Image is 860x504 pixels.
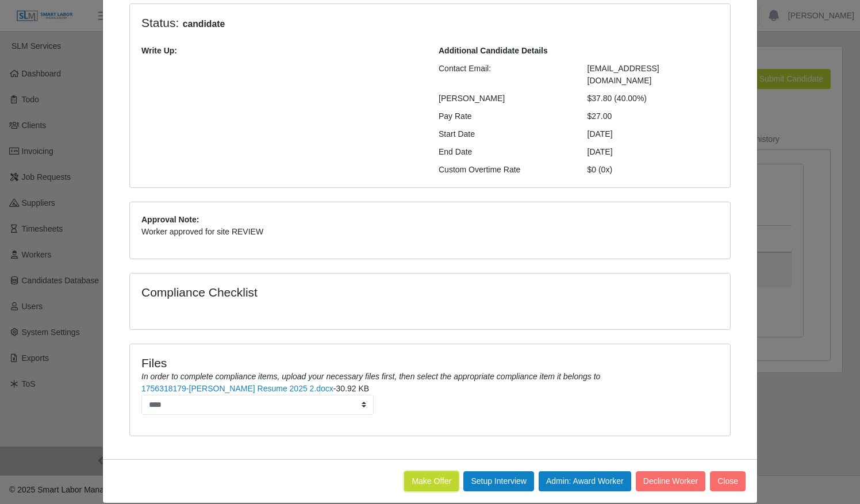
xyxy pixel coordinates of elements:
i: In order to complete compliance items, upload your necessary files first, then select the appropr... [141,372,600,381]
div: $37.80 (40.00%) [579,93,728,105]
div: $27.00 [579,110,728,122]
span: [EMAIL_ADDRESS][DOMAIN_NAME] [588,64,659,85]
div: Contact Email: [430,63,579,87]
b: Write Up: [141,46,177,55]
div: Pay Rate [430,110,579,122]
b: Additional Candidate Details [439,46,548,55]
span: 30.92 KB [336,384,370,393]
b: Approval Note: [141,215,199,224]
p: Worker approved for site REVIEW [141,226,719,238]
a: 1756318179-[PERSON_NAME] Resume 2025 2.docx [141,384,333,393]
h4: Compliance Checklist [141,285,520,299]
span: $0 (0x) [588,165,613,174]
div: [DATE] [579,128,728,140]
button: Close [710,471,746,491]
div: Custom Overtime Rate [430,164,579,176]
span: [DATE] [588,147,613,156]
button: Make Offer [404,471,459,491]
button: Setup Interview [463,471,534,491]
div: End Date [430,146,579,158]
li: - [141,383,719,415]
button: Decline Worker [636,471,705,491]
div: Start Date [430,128,579,140]
h4: Files [141,356,719,370]
div: [PERSON_NAME] [430,93,579,105]
button: Admin: Award Worker [539,471,631,491]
